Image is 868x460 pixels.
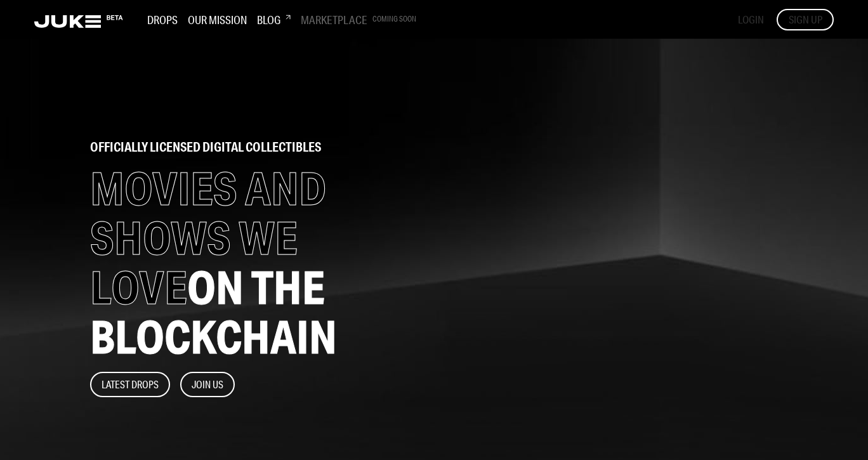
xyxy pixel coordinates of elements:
[90,141,416,154] h2: officially licensed digital collectibles
[188,13,247,27] h3: Our Mission
[90,372,170,397] button: Latest Drops
[90,260,337,364] span: ON THE BLOCKCHAIN
[257,13,291,27] h3: Blog
[738,13,764,26] span: LOGIN
[789,13,822,27] span: SIGN UP
[738,13,764,27] button: LOGIN
[777,9,834,30] button: SIGN UP
[147,13,178,27] h3: Drops
[180,372,235,397] button: Join Us
[90,164,416,362] h1: MOVIES AND SHOWS WE LOVE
